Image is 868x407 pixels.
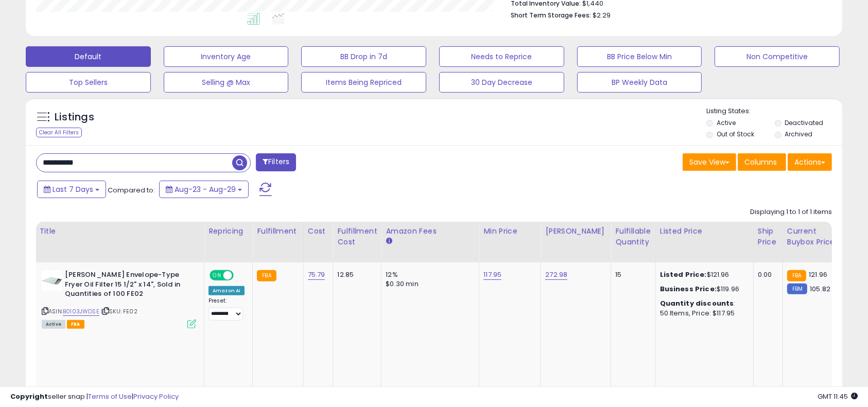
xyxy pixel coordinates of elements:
[788,153,832,171] button: Actions
[717,118,736,127] label: Active
[511,11,591,20] b: Short Term Storage Fees:
[809,270,827,279] span: 121.96
[615,270,647,279] div: 15
[10,392,179,402] div: seller snap | |
[108,185,155,195] span: Compared to:
[738,153,786,171] button: Columns
[337,270,373,279] div: 12.85
[53,184,93,194] span: Last 7 Days
[209,297,245,321] div: Preset:
[483,226,536,237] div: Min Price
[758,270,775,279] div: 0.00
[386,226,475,237] div: Amazon Fees
[439,72,564,93] button: 30 Day Decrease
[715,46,840,67] button: Non Competitive
[37,181,106,198] button: Last 7 Days
[758,226,778,247] div: Ship Price
[545,226,606,237] div: [PERSON_NAME]
[483,270,501,280] a: 117.95
[787,270,806,281] small: FBA
[308,270,325,280] a: 75.79
[63,307,99,316] a: B0103JWDSE
[175,184,236,194] span: Aug-23 - Aug-29
[660,270,745,279] div: $121.96
[88,392,132,401] a: Terms of Use
[660,284,717,294] b: Business Price:
[660,309,745,318] div: 50 Items, Price: $117.95
[744,157,777,167] span: Columns
[660,270,707,279] b: Listed Price:
[209,226,248,237] div: Repricing
[164,46,289,67] button: Inventory Age
[301,72,426,93] button: Items Being Repriced
[439,46,564,67] button: Needs to Reprice
[660,298,734,308] b: Quantity discounts
[787,284,807,294] small: FBM
[683,153,736,171] button: Save View
[593,10,611,20] span: $2.29
[159,181,249,198] button: Aug-23 - Aug-29
[209,286,245,295] div: Amazon AI
[785,130,812,138] label: Archived
[36,128,82,137] div: Clear All Filters
[257,226,299,237] div: Fulfillment
[232,271,249,280] span: OFF
[750,207,832,217] div: Displaying 1 to 1 of 1 items
[42,270,196,327] div: ASIN:
[785,118,823,127] label: Deactivated
[615,226,651,247] div: Fulfillable Quantity
[337,226,377,247] div: Fulfillment Cost
[55,110,94,125] h5: Listings
[660,226,749,237] div: Listed Price
[67,320,84,329] span: FBA
[301,46,426,67] button: BB Drop in 7d
[660,285,745,294] div: $119.96
[386,237,392,246] small: Amazon Fees.
[65,270,190,302] b: [PERSON_NAME] Envelope-Type Fryer Oil Filter 15 1/2" x 14", Sold in Quantities of 100 FE02
[810,284,830,294] span: 105.82
[706,107,842,116] p: Listing States:
[39,226,200,237] div: Title
[660,299,745,308] div: :
[308,226,329,237] div: Cost
[133,392,179,401] a: Privacy Policy
[386,279,471,289] div: $0.30 min
[577,46,702,67] button: BB Price Below Min
[26,46,151,67] button: Default
[211,271,223,280] span: ON
[101,307,137,315] span: | SKU: FE02
[386,270,471,279] div: 12%
[545,270,567,280] a: 272.98
[10,392,48,401] strong: Copyright
[164,72,289,93] button: Selling @ Max
[818,392,858,401] span: 2025-09-6 11:45 GMT
[42,320,65,329] span: All listings currently available for purchase on Amazon
[256,153,296,171] button: Filters
[42,270,62,291] img: 21N8KORu8TL._SL40_.jpg
[717,130,754,138] label: Out of Stock
[787,226,840,247] div: Current Buybox Price
[577,72,702,93] button: BP Weekly Data
[26,72,151,93] button: Top Sellers
[257,270,276,281] small: FBA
